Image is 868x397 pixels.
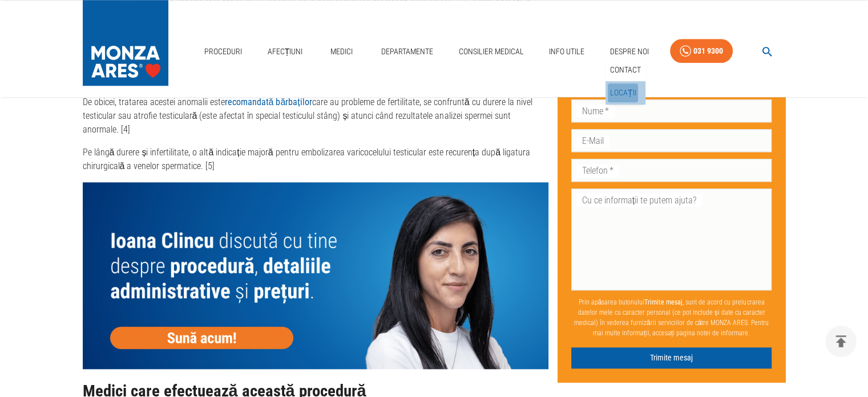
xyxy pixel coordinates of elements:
a: Afecțiuni [263,40,308,63]
nav: secondary mailbox folders [605,58,645,105]
img: null [83,182,548,368]
button: Trimite mesaj [571,347,772,368]
div: Contact [605,58,645,82]
a: Despre Noi [605,40,653,63]
a: Locații [608,83,639,102]
p: Prin apăsarea butonului , sunt de acord cu prelucrarea datelor mele cu caracter personal (ce pot ... [571,292,772,343]
a: Proceduri [200,40,247,63]
a: Contact [608,61,643,79]
button: delete [825,326,857,357]
a: Info Utile [544,40,589,63]
a: Consilier Medical [454,40,528,63]
a: 031 9300 [670,39,733,63]
a: Departamente [377,40,438,63]
div: Locații [605,81,645,105]
div: 031 9300 [693,44,723,58]
p: De obicei, tratarea acestei anomalii este care au probleme de fertilitate, se confruntă cu durere... [83,95,548,137]
a: Medici [324,40,360,63]
b: Trimite mesaj [644,298,683,306]
a: recomandată bărbaților [225,97,312,107]
p: Pe lângă durere și infertilitate, o altă indicație majoră pentru embolizarea varicocelului testic... [83,146,548,173]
